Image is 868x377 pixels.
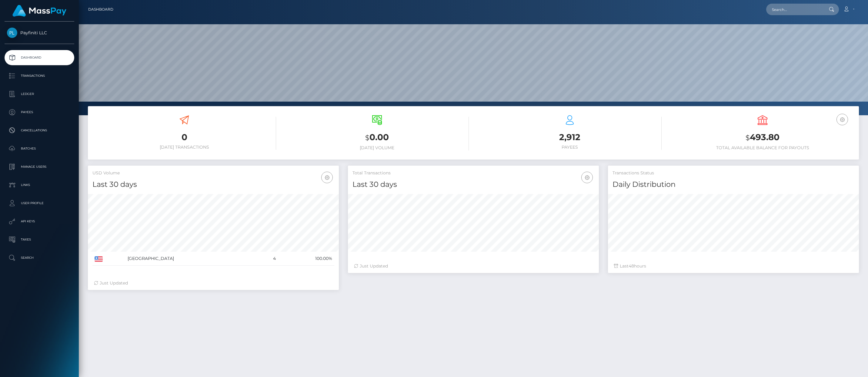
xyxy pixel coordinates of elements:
[478,145,662,150] h6: Payees
[7,126,72,135] p: Cancellations
[94,280,333,286] div: Just Updated
[7,253,72,262] p: Search
[365,133,369,142] small: $
[5,177,74,193] a: Links
[7,144,72,153] p: Batches
[5,196,74,211] a: User Profile
[352,179,594,190] h4: Last 30 days
[5,86,74,102] a: Ledger
[7,89,72,99] p: Ledger
[7,108,72,117] p: Payees
[5,50,74,65] a: Dashboard
[5,159,74,174] a: Manage Users
[5,68,74,83] a: Transactions
[671,131,854,144] h3: 493.80
[259,252,278,266] td: 4
[354,263,593,269] div: Just Updated
[671,145,854,150] h6: Total Available Balance for Payouts
[12,5,66,17] img: MassPay Logo
[629,263,634,269] span: 48
[92,131,276,143] h3: 0
[92,179,334,190] h4: Last 30 days
[5,214,74,229] a: API Keys
[92,170,334,176] h5: USD Volume
[92,145,276,150] h6: [DATE] Transactions
[5,250,74,265] a: Search
[613,170,854,176] h5: Transactions Status
[613,179,854,190] h4: Daily Distribution
[7,217,72,226] p: API Keys
[5,141,74,156] a: Batches
[5,123,74,138] a: Cancellations
[7,28,17,38] img: Payfiniti LLC
[7,71,72,80] p: Transactions
[88,3,113,16] a: Dashboard
[95,256,103,262] img: US.png
[5,30,74,35] span: Payfiniti LLC
[352,170,594,176] h5: Total Transactions
[7,53,72,62] p: Dashboard
[5,105,74,120] a: Payees
[7,199,72,208] p: User Profile
[278,252,334,266] td: 100.00%
[5,232,74,247] a: Taxes
[614,263,853,269] div: Last hours
[7,162,72,171] p: Manage Users
[285,145,469,150] h6: [DATE] Volume
[478,131,662,143] h3: 2,912
[766,4,823,15] input: Search...
[746,133,750,142] small: $
[7,180,72,190] p: Links
[125,252,260,266] td: [GEOGRAPHIC_DATA]
[285,131,469,144] h3: 0.00
[7,235,72,244] p: Taxes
